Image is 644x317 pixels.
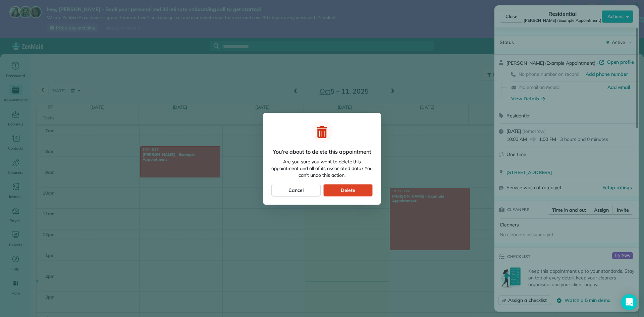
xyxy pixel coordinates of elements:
[323,184,373,197] button: Delete
[271,184,321,197] button: Cancel
[288,187,304,194] span: Cancel
[273,148,371,156] span: You're about to delete this appointment
[271,158,373,178] span: Are you sure you want to delete this appointment and all of its associated data? You can't undo t...
[341,187,355,194] span: Delete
